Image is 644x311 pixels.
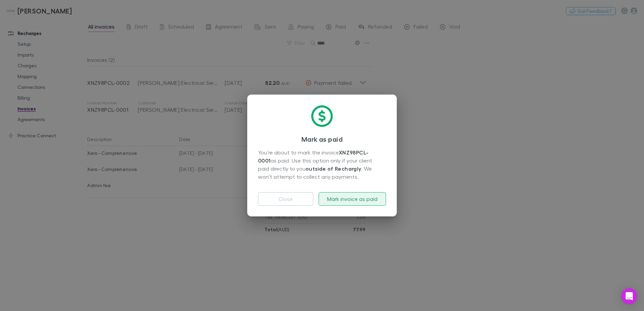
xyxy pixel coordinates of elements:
h3: Mark as paid [258,135,386,143]
div: You’re about to mark the invoice as paid. Use this option only if your client paid directly to yo... [258,148,386,181]
button: Mark invoice as paid [319,192,386,206]
div: Open Intercom Messenger [621,288,637,304]
strong: outside of Rechargly [305,165,361,172]
button: Close [258,192,313,206]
